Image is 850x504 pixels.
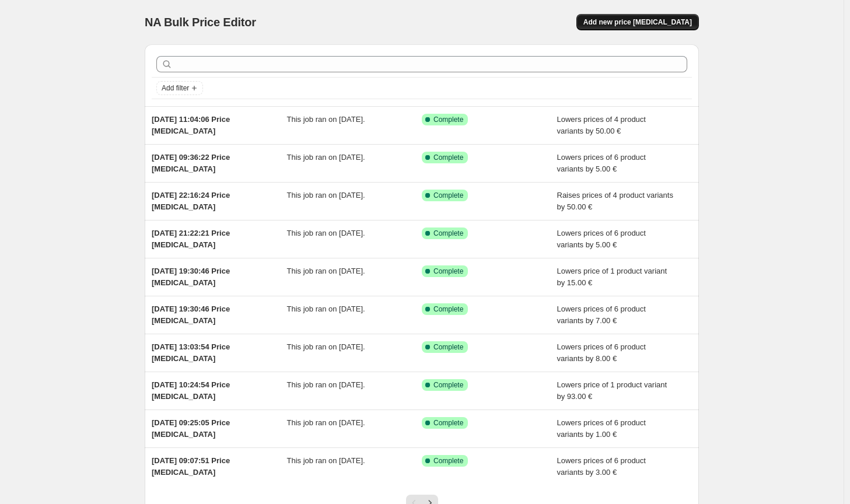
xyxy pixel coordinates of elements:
[287,229,365,237] span: This job ran on [DATE].
[145,16,256,29] span: NA Bulk Price Editor
[152,115,230,135] span: [DATE] 11:04:06 Price [MEDICAL_DATA]
[287,267,365,275] span: This job ran on [DATE].
[152,380,230,401] span: [DATE] 10:24:54 Price [MEDICAL_DATA]
[583,17,692,27] span: Add new price [MEDICAL_DATA]
[433,115,463,124] span: Complete
[287,456,365,465] span: This job ran on [DATE].
[433,418,463,428] span: Complete
[557,342,646,363] span: Lowers prices of 6 product variants by 8.00 €
[152,456,230,477] span: [DATE] 09:07:51 Price [MEDICAL_DATA]
[287,191,365,199] span: This job ran on [DATE].
[433,342,463,352] span: Complete
[152,304,230,325] span: [DATE] 19:30:46 Price [MEDICAL_DATA]
[152,153,230,173] span: [DATE] 09:36:22 Price [MEDICAL_DATA]
[576,14,699,30] button: Add new price [MEDICAL_DATA]
[433,304,463,314] span: Complete
[287,153,365,162] span: This job ran on [DATE].
[433,153,463,162] span: Complete
[557,304,646,325] span: Lowers prices of 6 product variants by 7.00 €
[433,191,463,200] span: Complete
[557,153,646,173] span: Lowers prices of 6 product variants by 5.00 €
[557,380,667,401] span: Lowers price of 1 product variant by 93.00 €
[156,81,203,95] button: Add filter
[287,380,365,389] span: This job ran on [DATE].
[433,229,463,238] span: Complete
[557,115,646,135] span: Lowers prices of 4 product variants by 50.00 €
[162,83,189,93] span: Add filter
[433,380,463,390] span: Complete
[287,115,365,124] span: This job ran on [DATE].
[433,456,463,466] span: Complete
[557,229,646,249] span: Lowers prices of 6 product variants by 5.00 €
[152,229,230,249] span: [DATE] 21:22:21 Price [MEDICAL_DATA]
[557,456,646,477] span: Lowers prices of 6 product variants by 3.00 €
[152,342,230,363] span: [DATE] 13:03:54 Price [MEDICAL_DATA]
[152,191,230,211] span: [DATE] 22:16:24 Price [MEDICAL_DATA]
[287,304,365,313] span: This job ran on [DATE].
[287,342,365,351] span: This job ran on [DATE].
[557,418,646,439] span: Lowers prices of 6 product variants by 1.00 €
[433,267,463,276] span: Complete
[557,267,667,287] span: Lowers price of 1 product variant by 15.00 €
[152,418,230,439] span: [DATE] 09:25:05 Price [MEDICAL_DATA]
[152,267,230,287] span: [DATE] 19:30:46 Price [MEDICAL_DATA]
[557,191,673,211] span: Raises prices of 4 product variants by 50.00 €
[287,418,365,427] span: This job ran on [DATE].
